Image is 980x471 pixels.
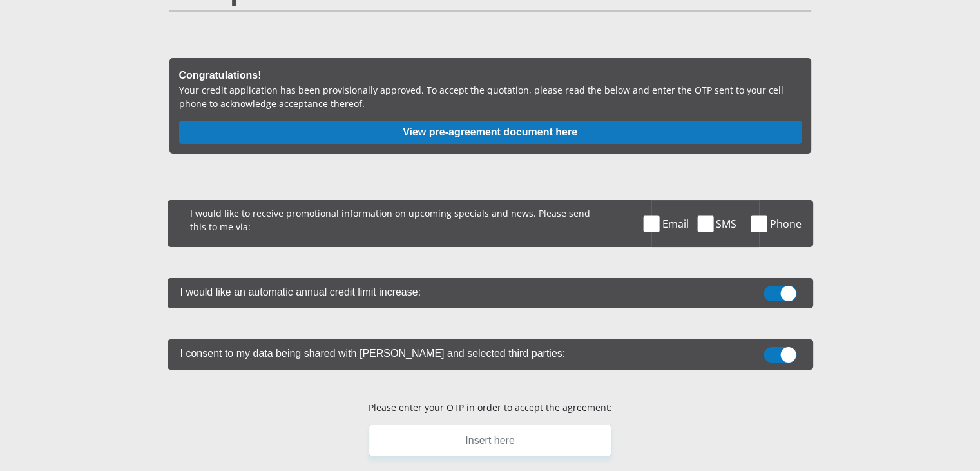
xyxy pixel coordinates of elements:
[662,216,689,232] span: Email
[168,278,749,303] label: I would like an automatic annual credit limit increase:
[177,200,604,237] p: I would like to receive promotional information on upcoming specials and news. Please send this t...
[179,121,802,144] button: View pre-agreement document here
[770,216,802,232] span: Phone
[168,339,749,365] label: I consent to my data being shared with [PERSON_NAME] and selected third parties:
[179,83,802,110] p: Your credit application has been provisionally approved. To accept the quotation, please read the...
[369,401,612,414] p: Please enter your OTP in order to accept the agreement:
[179,70,262,81] b: Congratulations!
[369,425,611,456] input: Insert here
[716,216,736,232] span: SMS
